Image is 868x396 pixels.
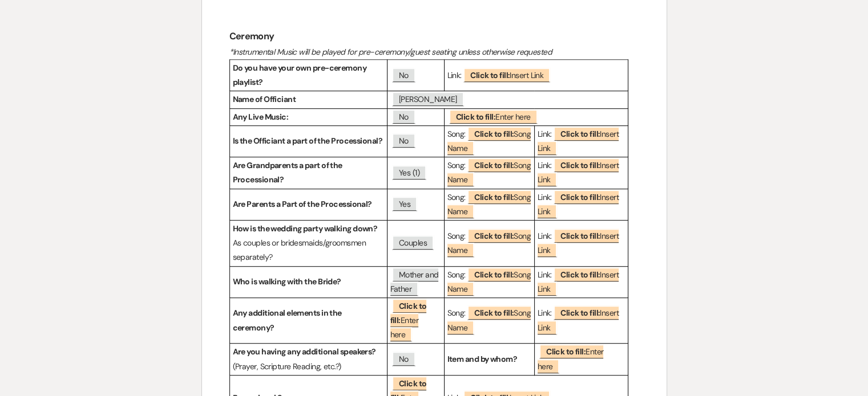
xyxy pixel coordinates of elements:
[233,276,341,287] strong: Who is walking with the Bride?
[447,229,531,258] p: Song:
[538,126,619,155] span: Insert Link
[449,109,538,124] span: Enter here
[233,63,368,87] strong: Do you have your own pre-ceremony playlist?
[474,129,514,139] b: Click to fill:
[560,231,600,241] b: Click to fill:
[470,70,510,80] b: Click to fill:
[233,345,384,373] p: (Prayer, Scripture Reading, etc.?)
[447,158,531,187] p: Song:
[390,299,427,341] span: Enter here
[392,92,464,106] span: [PERSON_NAME]
[538,305,619,334] span: Insert Link
[538,127,625,156] p: Link:
[390,301,427,325] b: Click to fill:
[447,228,531,257] span: Song Name
[538,228,619,257] span: Insert Link
[233,308,344,332] strong: Any additional elements in the ceremony?
[447,127,531,156] p: Song:
[233,112,289,122] strong: Any Live Music:
[474,231,514,241] b: Click to fill:
[538,267,619,296] span: Insert Link
[456,112,495,122] b: Click to fill:
[447,126,531,155] span: Song Name
[447,158,531,186] span: Song Name
[390,267,439,296] span: Mother and Father
[538,229,625,258] p: Link:
[560,129,600,139] b: Click to fill:
[538,190,625,219] p: Link:
[447,354,517,364] strong: Item and by whom?
[392,68,415,82] span: No
[447,306,531,334] p: Song:
[474,308,514,318] b: Click to fill:
[392,197,417,211] span: Yes
[392,165,426,179] span: Yes (1)
[447,267,531,296] span: Song Name
[546,346,586,357] b: Click to fill:
[560,308,600,318] b: Click to fill:
[538,268,625,296] p: Link:
[392,235,434,250] span: Couples
[229,47,552,57] em: *Instrumental Music will be played for pre-ceremony/guest seating unless otherwise requested
[538,158,619,186] span: Insert Link
[392,352,415,366] span: No
[538,344,604,373] span: Enter here
[474,160,514,170] b: Click to fill:
[447,268,531,296] p: Song:
[229,30,274,42] strong: Ceremony
[560,160,600,170] b: Click to fill:
[538,158,625,187] p: Link:
[474,270,514,280] b: Click to fill:
[447,190,531,219] p: Song:
[233,346,376,357] strong: Are you having any additional speakers?
[538,306,625,334] p: Link:
[560,270,600,280] b: Click to fill:
[447,190,531,218] span: Song Name
[538,190,619,218] span: Insert Link
[474,192,514,202] b: Click to fill:
[447,305,531,334] span: Song Name
[392,109,415,124] span: No
[233,223,378,234] strong: How is the wedding party walking down?
[560,192,600,202] b: Click to fill:
[233,236,384,264] p: As couples or bridesmaids/groomsmen separately?
[233,136,382,146] strong: Is the Officiant a part of the Processional?
[233,160,344,185] strong: Are Grandparents a part of the Processional?
[233,94,296,104] strong: Name of Officiant
[233,199,372,209] strong: Are Parents a Part of the Processional?
[463,68,550,82] span: Insert Link
[447,68,625,83] p: Link:
[392,133,415,148] span: No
